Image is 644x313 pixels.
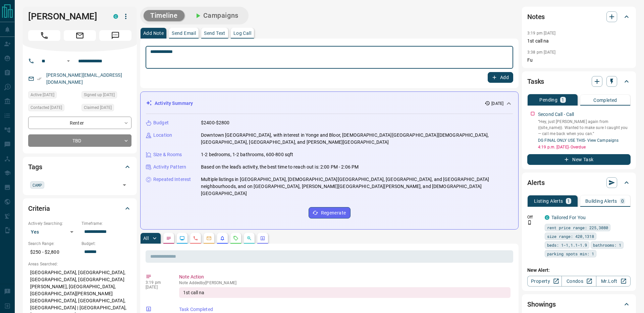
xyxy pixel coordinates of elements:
svg: Notes [166,236,171,241]
span: Email [64,30,96,41]
p: [DATE] [146,285,169,290]
p: 0 [621,199,624,203]
p: Pending [539,98,557,102]
p: Send Text [204,31,225,36]
p: Multiple listings in [GEOGRAPHIC_DATA], [DEMOGRAPHIC_DATA][GEOGRAPHIC_DATA], [GEOGRAPHIC_DATA], a... [201,176,513,197]
a: Mr.Loft [596,276,631,287]
button: Campaigns [187,10,245,21]
p: Add Note [143,31,164,36]
p: Completed [593,98,617,103]
p: 1 [561,98,564,102]
p: Location [153,132,172,139]
svg: Calls [193,236,198,241]
span: Message [99,30,131,41]
p: Task Completed [179,306,511,313]
div: Renter [28,117,131,129]
p: New Alert: [527,267,631,274]
p: Fu [527,57,631,64]
div: Alerts [527,175,631,191]
a: DG FINAL ONLY USE THIS- View Campaigns [538,138,619,143]
p: [DATE] [491,101,503,107]
p: Timeframe: [82,221,131,227]
p: Areas Searched: [28,261,131,267]
p: Listing Alerts [534,199,563,203]
div: Showings [527,296,631,312]
span: beds: 1-1,1.1-1.9 [547,242,587,248]
div: Tue Sep 30 2025 [28,91,78,101]
p: Second Call - Call [538,111,574,118]
div: Tags [28,159,131,175]
div: 1st call na [179,287,511,298]
p: 3:19 pm [DATE] [527,31,556,36]
h1: [PERSON_NAME] [28,11,103,22]
span: rent price range: 225,3080 [547,224,608,231]
p: Building Alerts [585,199,617,203]
div: Tue Sep 30 2025 [82,104,131,113]
svg: Requests [233,236,238,241]
div: condos.ca [545,215,549,220]
div: condos.ca [113,14,118,19]
p: Actively Searching: [28,221,78,227]
p: Send Email [172,31,196,36]
p: 4:19 p.m. [DATE] - Overdue [538,144,631,150]
div: Yes [28,227,78,237]
p: $250 - $2,800 [28,247,78,258]
svg: Push Notification Only [527,220,532,225]
div: Sat May 17 2025 [82,91,131,101]
svg: Lead Browsing Activity [179,236,185,241]
h2: Criteria [28,203,50,214]
p: “Hey, just [PERSON_NAME] again from {{site_name}}. Wanted to make sure I caught you — call me bac... [538,119,631,137]
p: Repeated Interest [153,176,191,183]
button: Open [64,57,72,65]
p: Note Added by [PERSON_NAME] [179,280,511,285]
svg: Email Verified [37,76,42,81]
svg: Opportunities [247,236,252,241]
button: Regenerate [309,207,351,218]
a: Condos [561,276,596,287]
h2: Tags [28,162,42,172]
span: CAMP [33,182,42,188]
p: $2400-$2800 [201,119,229,126]
svg: Agent Actions [260,236,265,241]
div: Tue Sep 30 2025 [28,104,78,113]
p: 3:38 pm [DATE] [527,50,556,55]
p: Activity Pattern [153,164,186,171]
a: [PERSON_NAME][EMAIL_ADDRESS][DOMAIN_NAME] [46,72,122,85]
span: size range: 420,1318 [547,233,594,240]
div: TBD [28,134,131,147]
p: All [143,236,149,241]
button: Timeline [144,10,184,21]
p: 1-2 bedrooms, 1-2 bathrooms, 600-800 sqft [201,151,293,158]
a: Tailored For You [551,215,586,220]
span: Active [DATE] [31,91,54,98]
span: parking spots min: 1 [547,250,594,257]
p: Log Call [233,31,251,36]
button: Open [120,180,129,190]
p: Budget: [82,241,131,247]
h2: Notes [527,11,545,22]
button: Add [488,72,513,83]
p: Search Range: [28,241,78,247]
h2: Tasks [527,76,544,87]
p: Based on the lead's activity, the best time to reach out is: 2:00 PM - 2:06 PM [201,164,359,171]
span: bathrooms: 1 [593,242,621,248]
p: Off [527,214,541,220]
p: Size & Rooms [153,151,182,158]
h2: Showings [527,299,556,310]
div: Tasks [527,73,631,89]
p: Activity Summary [155,100,193,107]
div: Criteria [28,200,131,216]
span: Claimed [DATE] [84,104,112,111]
svg: Emails [206,236,212,241]
div: Activity Summary[DATE] [146,97,513,110]
svg: Listing Alerts [220,236,225,241]
p: 1 [567,199,570,203]
div: Notes [527,9,631,25]
p: 3:19 pm [146,280,169,285]
span: Signed up [DATE] [84,91,115,98]
span: Call [28,30,60,41]
span: Contacted [DATE] [31,104,62,111]
p: Note Action [179,273,511,280]
p: Budget [153,119,169,126]
a: Property [527,276,562,287]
